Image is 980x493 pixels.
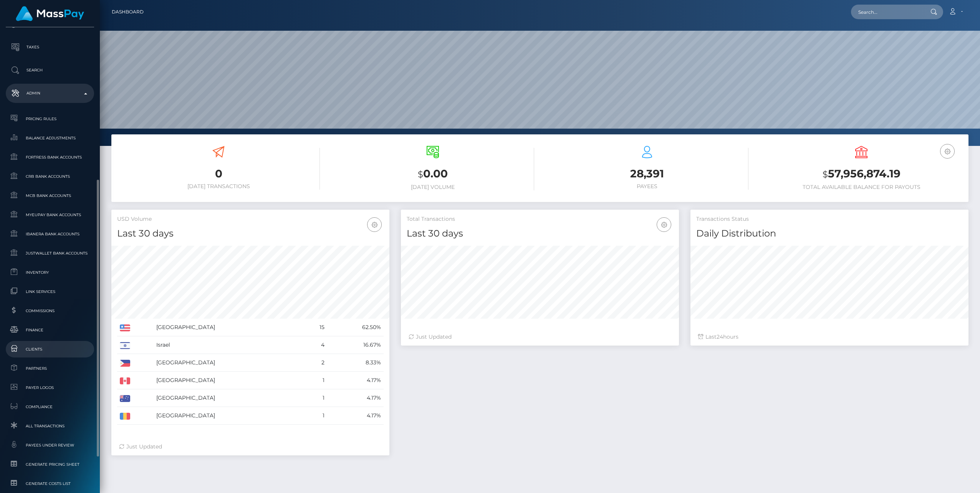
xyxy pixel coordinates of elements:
[6,187,94,204] a: MCB Bank Accounts
[6,341,94,357] a: Clients
[9,479,91,488] span: Generate Costs List
[6,360,94,377] a: Partners
[6,61,94,80] a: Search
[154,354,303,372] td: [GEOGRAPHIC_DATA]
[16,6,84,21] img: MassPay Logo
[6,38,94,57] a: Taxes
[6,84,94,103] a: Admin
[120,413,130,420] img: RO.png
[119,443,382,451] div: Just Updated
[6,207,94,223] a: MyEUPay Bank Accounts
[6,399,94,415] a: Compliance
[120,377,130,384] img: CA.png
[407,227,673,240] h4: Last 30 days
[117,227,384,240] h4: Last 30 days
[331,184,534,190] h6: [DATE] Volume
[9,88,91,99] p: Admin
[9,153,91,162] span: Fortress Bank Accounts
[327,407,384,425] td: 4.17%
[154,389,303,407] td: [GEOGRAPHIC_DATA]
[6,245,94,261] a: JustWallet Bank Accounts
[851,5,923,19] input: Search...
[6,456,94,473] a: Generate Pricing Sheet
[303,407,327,425] td: 1
[303,389,327,407] td: 1
[6,226,94,242] a: Ibanera Bank Accounts
[117,166,320,181] h3: 0
[9,364,91,373] span: Partners
[9,65,91,76] p: Search
[6,475,94,492] a: Generate Costs List
[327,354,384,372] td: 8.33%
[6,111,94,127] a: Pricing Rules
[9,230,91,238] span: Ibanera Bank Accounts
[303,372,327,389] td: 1
[9,460,91,469] span: Generate Pricing Sheet
[696,215,963,223] h5: Transactions Status
[9,249,91,258] span: JustWallet Bank Accounts
[6,303,94,319] a: Commissions
[120,342,130,349] img: IL.png
[9,326,91,334] span: Finance
[6,283,94,300] a: Link Services
[331,166,534,182] h3: 0.00
[9,441,91,450] span: Payees under Review
[6,379,94,396] a: Payer Logos
[154,336,303,354] td: Israel
[327,372,384,389] td: 4.17%
[327,336,384,354] td: 16.67%
[9,172,91,181] span: CRB Bank Accounts
[6,437,94,453] a: Payees under Review
[9,191,91,200] span: MCB Bank Accounts
[717,333,723,340] span: 24
[418,169,423,180] small: $
[154,319,303,336] td: [GEOGRAPHIC_DATA]
[6,149,94,165] a: Fortress Bank Accounts
[303,319,327,336] td: 15
[117,183,320,190] h6: [DATE] Transactions
[303,354,327,372] td: 2
[9,287,91,296] span: Link Services
[409,333,671,341] div: Just Updated
[9,210,91,219] span: MyEUPay Bank Accounts
[120,395,130,402] img: AU.png
[760,166,963,182] h3: 57,956,874.19
[120,360,130,367] img: PH.png
[9,422,91,430] span: All Transactions
[9,268,91,277] span: Inventory
[6,130,94,146] a: Balance Adjustments
[9,134,91,142] span: Balance Adjustments
[327,389,384,407] td: 4.17%
[698,333,961,341] div: Last hours
[9,114,91,123] span: Pricing Rules
[303,336,327,354] td: 4
[407,215,673,223] h5: Total Transactions
[6,264,94,281] a: Inventory
[546,183,748,190] h6: Payees
[9,402,91,411] span: Compliance
[9,383,91,392] span: Payer Logos
[120,324,130,331] img: US.png
[6,418,94,434] a: All Transactions
[154,407,303,425] td: [GEOGRAPHIC_DATA]
[9,306,91,315] span: Commissions
[9,345,91,354] span: Clients
[546,166,748,181] h3: 28,391
[6,322,94,338] a: Finance
[823,169,828,180] small: $
[112,4,144,20] a: Dashboard
[696,227,963,240] h4: Daily Distribution
[6,168,94,185] a: CRB Bank Accounts
[154,372,303,389] td: [GEOGRAPHIC_DATA]
[117,215,384,223] h5: USD Volume
[760,184,963,190] h6: Total Available Balance for Payouts
[9,41,91,53] p: Taxes
[327,319,384,336] td: 62.50%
